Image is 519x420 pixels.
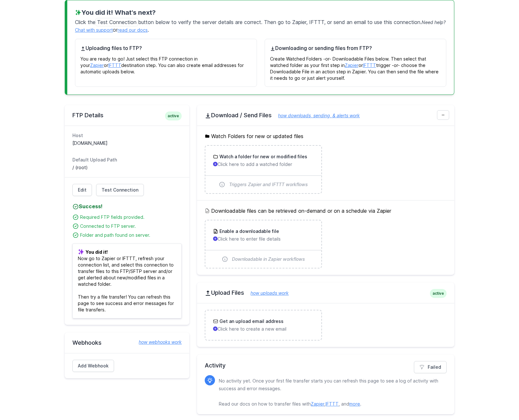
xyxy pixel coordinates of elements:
[205,310,321,340] a: Get an upload email address Click here to create a new email
[72,140,182,146] dd: [DOMAIN_NAME]
[72,157,182,163] dt: Default Upload Path
[487,388,511,412] iframe: Drift Widget Chat Controller
[72,132,182,139] dt: Host
[205,361,447,370] h2: Activity
[205,289,447,297] h2: Upload Files
[72,360,114,372] a: Add Webhook
[75,27,113,33] a: Chat with support
[213,161,313,168] p: Click here to add a watched folder
[90,62,104,68] a: Zapier
[205,111,447,119] h2: Download / Send Files
[311,401,324,407] a: Zapier
[80,52,251,75] p: You are ready to go! Just select this FTP connection in your or destination step. You can also cr...
[414,361,447,373] a: Failed
[205,132,447,140] h5: Watch Folders for new or updated files
[363,62,376,68] a: IFTTT
[72,339,182,347] h2: Webhooks
[345,62,358,68] a: Zapier
[86,249,108,255] b: You did it!
[213,236,313,242] p: Click here to enter file details
[72,202,182,210] h4: Success!
[232,256,305,262] span: Downloadable in Zapier workflows
[72,111,182,119] h2: FTP Details
[132,339,182,345] a: how webhooks work
[80,44,251,52] h4: Uploading files to FTP?
[75,17,446,34] p: Click the button below to verify the server details are correct. Then go to Zapier, IFTTT, or sen...
[272,113,360,118] a: how downloads, sending, & alerts work
[205,146,321,193] a: Watch a folder for new or modified files Click here to add a watched folder Triggers Zapier and I...
[218,228,279,235] h3: Enable a downloadable file
[72,164,182,171] dd: / (root)
[118,27,148,33] a: read our docs
[430,289,447,298] span: active
[96,184,144,196] a: Test Connection
[102,187,138,193] span: Test Connection
[270,44,441,52] h4: Downloading or sending files from FTP?
[75,8,446,17] h3: You did it! What's next?
[72,184,92,196] a: Edit
[218,318,284,325] h3: Get an upload email address
[80,232,182,238] div: Folder and path found on server.
[80,214,182,220] div: Required FTP fields provided.
[205,207,447,215] h5: Downloadable files can be retrieved on-demand or on a schedule via Zapier
[229,181,308,188] span: Triggers Zapier and IFTTT workflows
[72,243,182,318] p: Now go to Zapier or IFTTT, refresh your connection list, and select this connection to transfer f...
[213,326,313,332] p: Click here to create a new email
[165,111,182,120] span: active
[108,62,121,68] a: IFTTT
[422,20,446,25] span: Need help?
[349,401,360,407] a: more
[270,52,441,81] p: Create Watched Folders -or- Downloadable Files below. Then select that watched folder as your fir...
[244,290,289,296] a: how uploads work
[95,18,138,26] span: Test Connection
[218,153,307,160] h3: Watch a folder for new or modified files
[205,220,321,268] a: Enable a downloadable file Click here to enter file details Downloadable in Zapier workflows
[80,223,182,229] div: Connected to FTP server.
[325,401,339,407] a: IFTTT
[219,377,441,408] p: No activity yet. Once your first file transfer starts you can refresh this page to see a log of a...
